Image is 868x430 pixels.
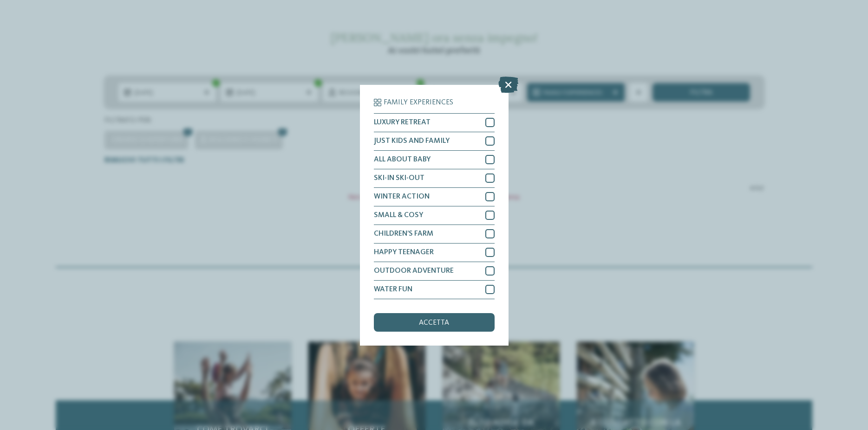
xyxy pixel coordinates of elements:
[374,174,424,182] span: SKI-IN SKI-OUT
[374,249,434,256] span: HAPPY TEENAGER
[374,286,412,293] span: WATER FUN
[374,137,450,145] span: JUST KIDS AND FAMILY
[384,99,453,106] span: Family Experiences
[374,156,431,163] span: ALL ABOUT BABY
[419,319,449,327] span: accetta
[374,119,431,126] span: LUXURY RETREAT
[374,193,430,200] span: WINTER ACTION
[374,267,454,275] span: OUTDOOR ADVENTURE
[374,230,433,237] span: CHILDREN’S FARM
[374,212,423,219] span: SMALL & COSY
